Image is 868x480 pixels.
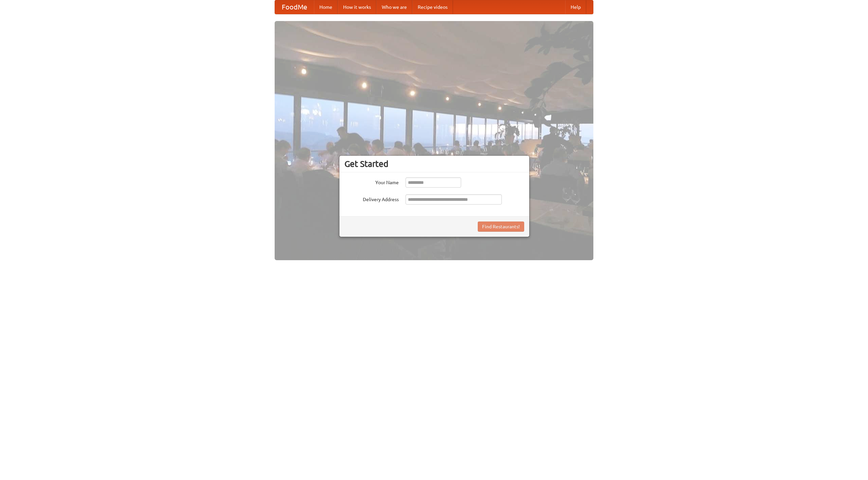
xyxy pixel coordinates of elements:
a: How it works [338,0,376,14]
a: Home [314,0,338,14]
button: Find Restaurants! [478,222,524,232]
a: Who we are [376,0,412,14]
h3: Get Started [344,159,524,169]
a: FoodMe [275,0,314,14]
a: Help [565,0,586,14]
label: Delivery Address [344,194,399,203]
a: Recipe videos [412,0,453,14]
label: Your Name [344,177,399,186]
